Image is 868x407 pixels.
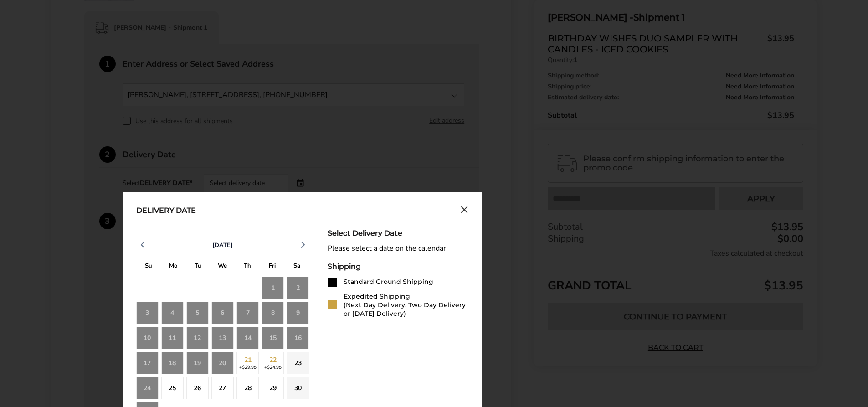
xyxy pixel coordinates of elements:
div: W [210,260,235,274]
div: Please select a date on the calendar [328,244,468,253]
span: [DATE] [212,241,233,249]
div: S [284,260,309,274]
div: F [260,260,284,274]
div: Select Delivery Date [328,229,468,237]
div: Standard Ground Shipping [344,278,433,286]
button: Close calendar [461,206,468,216]
div: T [235,260,260,274]
div: T [185,260,210,274]
div: Expedited Shipping (Next Day Delivery, Two Day Delivery or [DATE] Delivery) [344,292,468,318]
div: Shipping [328,262,468,271]
div: M [161,260,185,274]
div: S [136,260,161,274]
div: Delivery Date [136,206,196,216]
button: [DATE] [209,241,236,249]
